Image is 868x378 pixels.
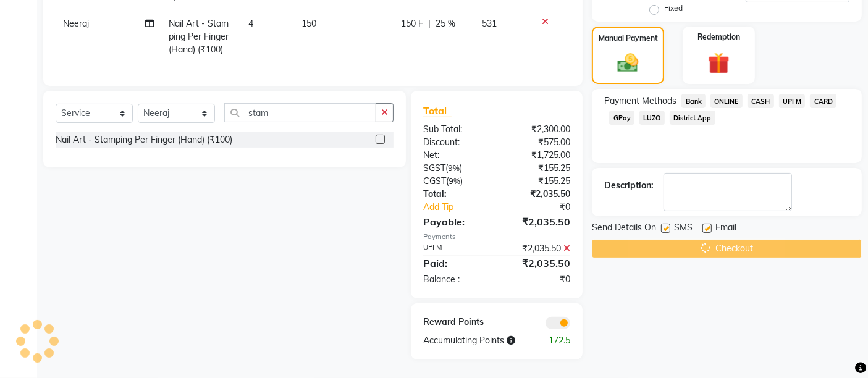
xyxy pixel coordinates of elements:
[748,94,774,108] span: CASH
[423,232,570,242] div: Payments
[511,201,580,214] div: ₹0
[611,51,644,75] img: _cash.svg
[497,242,579,255] div: ₹2,035.50
[599,33,658,44] label: Manual Payment
[497,188,579,201] div: ₹2,035.50
[497,149,579,162] div: ₹1,725.00
[436,17,455,30] span: 25 %
[697,31,740,43] label: Redemption
[664,2,683,14] label: Fixed
[224,103,376,122] input: Search or Scan
[592,221,656,237] span: Send Details On
[497,273,579,286] div: ₹0
[414,149,497,162] div: Net:
[674,221,693,237] span: SMS
[414,162,497,175] div: ( )
[401,17,423,30] span: 150 F
[414,123,497,136] div: Sub Total:
[414,175,497,188] div: ( )
[414,214,497,229] div: Payable:
[414,334,538,347] div: Accumulating Points
[482,18,497,29] span: 531
[497,162,579,175] div: ₹155.25
[423,175,446,187] span: CGST
[414,201,510,214] a: Add Tip
[169,18,229,55] span: Nail Art - Stamping Per Finger (Hand) (₹100)
[414,316,497,329] div: Reward Points
[715,221,736,237] span: Email
[414,136,497,149] div: Discount:
[449,176,460,186] span: 9%
[604,179,654,192] div: Description:
[56,133,232,146] div: Nail Art - Stamping Per Finger (Hand) (₹100)
[428,17,431,30] span: |
[639,111,665,125] span: LUZO
[497,256,579,271] div: ₹2,035.50
[779,94,806,108] span: UPI M
[810,94,836,108] span: CARD
[670,111,715,125] span: District App
[414,273,497,286] div: Balance :
[448,163,460,173] span: 9%
[414,242,497,255] div: UPI M
[497,175,579,188] div: ₹155.25
[497,136,579,149] div: ₹575.00
[710,94,743,108] span: ONLINE
[538,334,579,347] div: 172.5
[248,18,253,29] span: 4
[604,94,676,107] span: Payment Methods
[701,50,736,77] img: _gift.svg
[63,18,89,29] span: Neeraj
[423,104,452,117] span: Total
[497,214,579,229] div: ₹2,035.50
[301,18,316,29] span: 150
[497,123,579,136] div: ₹2,300.00
[414,188,497,201] div: Total:
[414,256,497,271] div: Paid:
[423,162,445,174] span: SGST
[681,94,706,108] span: Bank
[609,111,634,125] span: GPay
